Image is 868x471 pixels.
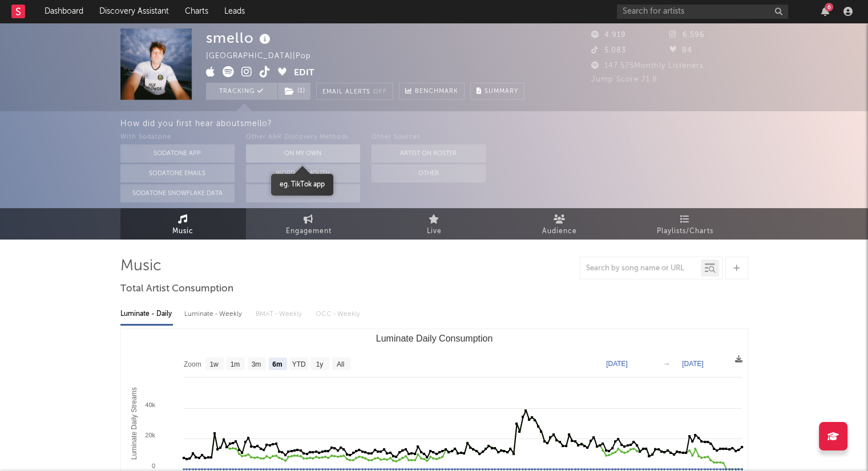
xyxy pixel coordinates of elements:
[663,360,670,368] text: →
[591,62,704,70] span: 147.575 Monthly Listeners
[145,401,155,408] text: 40k
[120,164,235,182] button: Sodatone Emails
[591,31,626,39] span: 4.919
[617,5,788,19] input: Search for artists
[542,225,577,238] span: Audience
[206,29,273,47] div: smello
[246,144,360,163] button: On My Own
[669,31,705,39] span: 6.596
[206,83,277,100] button: Tracking
[251,360,261,368] text: 3m
[120,208,246,239] a: Music
[372,131,486,144] div: Other Sources
[277,83,311,100] span: ( 1 )
[286,225,332,238] span: Engagement
[591,76,657,83] span: Jump Score: 71.8
[120,184,235,202] button: Sodatone Snowflake Data
[120,304,173,324] div: Luminate - Daily
[316,360,323,368] text: 1y
[145,432,155,438] text: 20k
[172,225,193,238] span: Music
[825,3,833,11] div: 6
[272,360,282,368] text: 6m
[623,208,748,239] a: Playlists/Charts
[336,360,344,368] text: All
[246,164,360,182] button: Word Of Mouth
[206,50,324,63] div: [GEOGRAPHIC_DATA] | Pop
[376,334,492,343] text: Luminate Daily Consumption
[246,184,360,202] button: Other Tools
[415,85,458,99] span: Benchmark
[372,144,486,163] button: Artist on Roster
[606,360,628,368] text: [DATE]
[591,47,626,54] span: 5.083
[184,304,244,324] div: Luminate - Weekly
[151,462,155,469] text: 0
[278,83,310,100] button: (1)
[230,360,240,368] text: 1m
[246,208,372,239] a: Engagement
[120,131,235,144] div: With Sodatone
[372,208,497,239] a: Live
[209,360,219,368] text: 1w
[657,225,713,238] span: Playlists/Charts
[669,47,692,54] span: 84
[184,360,201,368] text: Zoom
[497,208,623,239] a: Audience
[120,144,235,163] button: Sodatone App
[130,387,138,460] text: Luminate Daily Streams
[399,83,465,100] a: Benchmark
[821,7,829,16] button: 6
[682,360,704,368] text: [DATE]
[427,225,442,238] span: Live
[485,88,518,95] span: Summary
[292,360,305,368] text: YTD
[120,282,233,296] span: Total Artist Consumption
[580,264,701,273] input: Search by song name or URL
[246,131,360,144] div: Other A&R Discovery Methods
[372,164,486,182] button: Other
[470,83,524,100] button: Summary
[294,66,314,80] button: Edit
[373,89,387,95] em: Off
[316,83,393,100] button: Email AlertsOff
